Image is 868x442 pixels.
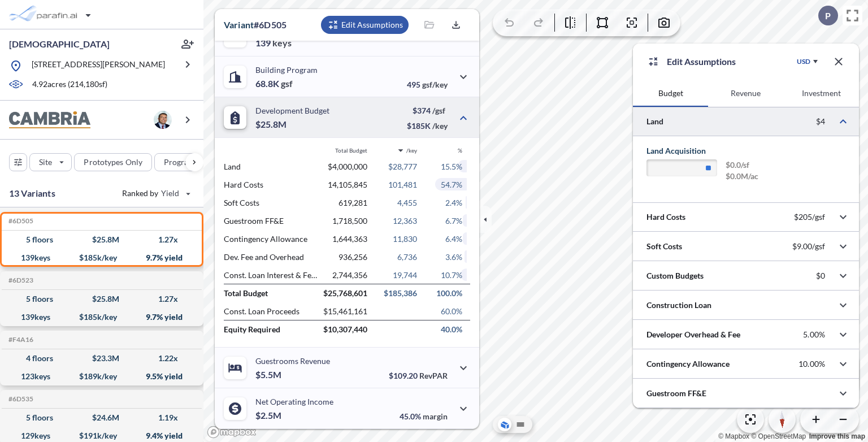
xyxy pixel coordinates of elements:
[436,288,462,298] span: 100.0%
[161,188,180,199] span: Yield
[646,358,730,370] p: Contingency Allowance
[441,324,462,334] span: 40.0%
[323,288,367,298] span: $25,768,601
[323,306,367,316] span: $15,461,161
[389,371,448,380] p: $109.20
[255,397,333,406] p: Net Operating Income
[113,184,198,202] button: Ranked by Yield
[646,241,682,252] p: Soft Costs
[255,65,318,75] p: Building Program
[825,11,831,21] p: P
[498,418,511,431] button: Aerial View
[797,57,810,66] div: USD
[224,19,287,31] p: # 6d505
[432,121,448,131] span: /key
[224,198,318,207] p: Soft Costs
[224,324,318,334] p: Equity Required
[255,106,329,115] p: Development Budget
[646,329,740,340] p: Developer Overhead & Fee
[224,162,318,171] p: Land
[6,336,33,344] h5: Click to copy the code
[224,180,318,189] p: Hard Costs
[388,162,417,171] span: $28,777
[646,145,845,157] label: Land Acquisition
[224,270,318,280] p: Const. Loan Interest & Fees
[29,153,72,171] button: Site
[332,234,367,244] span: 1,644,363
[646,300,711,311] p: Construction Loan
[32,79,107,91] p: 4.92 acres ( 214,180 sf)
[708,80,783,107] button: Revenue
[255,119,288,130] p: $25.8M
[794,212,825,222] p: $205/gsf
[255,78,293,89] p: 68.8K
[726,171,758,182] li: $0.0M/ac
[400,411,448,421] p: 45.0%
[816,271,825,281] p: $0
[458,147,462,154] span: %
[784,80,859,107] button: Investment
[422,80,448,89] span: gsf/key
[255,410,283,421] p: $2.5M
[646,211,685,223] p: Hard Costs
[432,106,445,115] span: /gsf
[514,418,527,431] button: Site Plan
[667,55,736,68] p: Edit Assumptions
[224,306,318,316] p: Const. Loan Proceeds
[407,121,448,131] p: $185K
[84,157,142,168] p: Prototypes Only
[384,288,417,298] span: $185,386
[792,241,825,252] p: $9.00/gsf
[255,37,292,49] p: 139
[798,359,825,369] p: 10.00%
[441,306,462,316] span: 60.0%
[397,198,417,207] span: 4,455
[154,153,215,171] button: Program
[224,288,318,298] p: Total Budget
[9,38,110,50] p: [DEMOGRAPHIC_DATA]
[328,162,367,171] span: $4,000,000
[751,432,806,440] a: OpenStreetMap
[646,270,704,281] p: Custom Budgets
[6,217,33,225] h5: Click to copy the code
[397,252,417,262] span: 6,736
[406,147,417,154] span: /key
[718,432,749,440] a: Mapbox
[255,369,283,380] p: $5.5M
[323,324,367,334] span: $10,307,440
[164,157,196,168] p: Program
[154,111,172,129] img: user logo
[224,234,318,244] p: Contingency Allowance
[6,276,33,284] h5: Click to copy the code
[646,388,706,399] p: Guestroom FF&E
[407,80,448,89] p: 495
[809,432,865,440] a: Improve this map
[338,198,367,207] span: 619,281
[633,80,708,107] button: Budget
[726,159,758,171] li: $0.0/sf
[338,252,367,262] span: 936,256
[272,37,292,49] span: keys
[407,106,448,115] p: $374
[445,252,462,262] span: 3.6%
[9,187,55,200] p: 13 Variants
[255,356,330,366] p: Guestrooms Revenue
[224,216,318,226] p: Guestroom FF&E
[281,78,293,89] span: gsf
[393,270,417,280] span: 19,744
[803,330,825,340] p: 5.00%
[419,371,448,380] span: RevPAR
[328,180,367,189] span: 14,105,845
[332,270,367,280] span: 2,744,356
[423,411,448,421] span: margin
[6,395,33,403] h5: Click to copy the code
[441,180,462,189] span: 54.7%
[9,111,90,129] img: BrandImage
[445,198,462,207] span: 2.4%
[445,216,462,226] span: 6.7%
[335,147,367,154] span: Total Budget
[441,270,462,280] span: 10.7%
[393,234,417,244] span: 11,830
[39,157,52,168] p: Site
[74,153,152,171] button: Prototypes Only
